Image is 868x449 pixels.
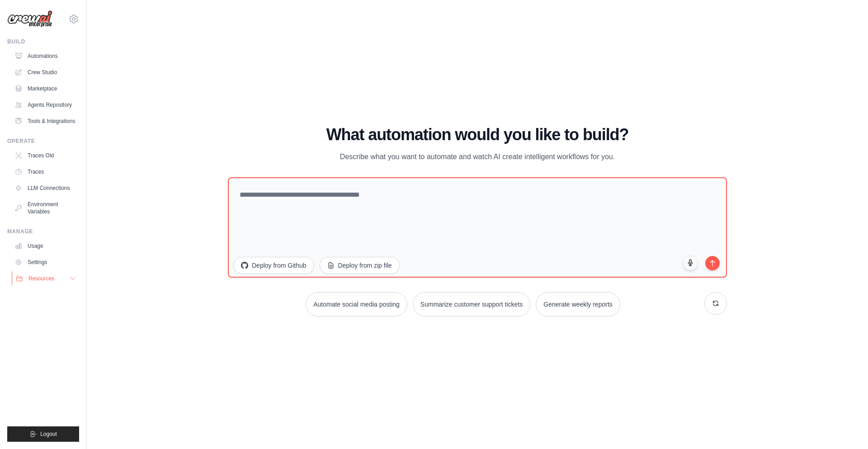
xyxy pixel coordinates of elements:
a: Automations [11,49,79,63]
a: LLM Connections [11,181,79,195]
a: Usage [11,239,79,253]
h1: What automation would you like to build? [228,126,727,144]
a: Settings [11,255,79,269]
a: Traces Old [11,148,79,163]
span: Logout [40,430,57,438]
a: Environment Variables [11,197,79,219]
a: Tools & Integrations [11,114,79,128]
div: Operate [7,137,79,145]
iframe: Chat Widget [823,406,868,449]
a: Marketplace [11,81,79,96]
a: Traces [11,165,79,179]
a: Agents Repository [11,98,79,112]
button: Automate social media posting [306,292,407,317]
img: Logo [7,10,52,28]
div: Build [7,38,79,45]
button: Logout [7,426,79,442]
button: Generate weekly reports [536,292,620,317]
span: Resources [28,275,54,282]
p: Describe what you want to automate and watch AI create intelligent workflows for you. [325,151,629,163]
button: Deploy from Github [233,257,314,274]
button: Summarize customer support tickets [413,292,530,317]
button: Resources [12,271,80,286]
button: Deploy from zip file [320,257,400,274]
a: Crew Studio [11,65,79,80]
div: Manage [7,228,79,235]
